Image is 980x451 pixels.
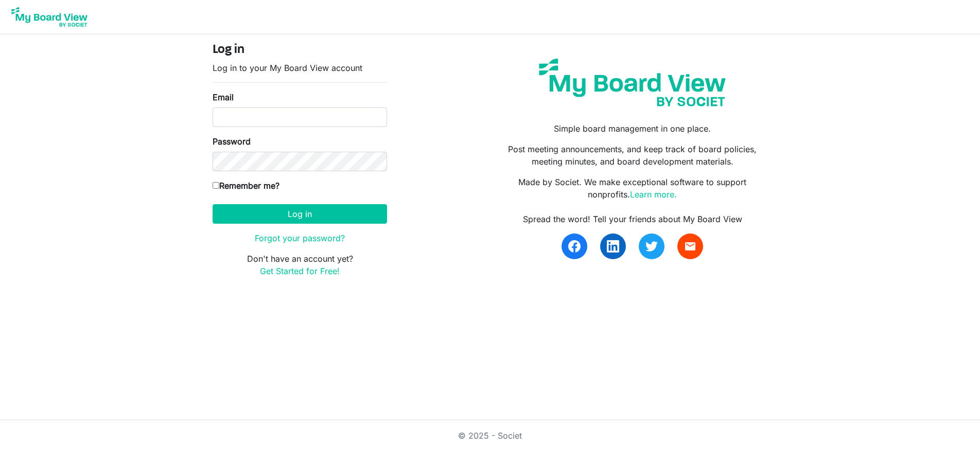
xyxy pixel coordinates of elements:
[213,252,387,277] p: Don't have an account yet?
[213,182,219,189] input: Remember me?
[213,179,279,192] label: Remember me?
[213,135,251,148] label: Password
[645,240,658,252] img: twitter.svg
[260,266,340,276] a: Get Started for Free!
[498,213,767,225] div: Spread the word! Tell your friends about My Board View
[568,240,581,252] img: facebook.svg
[684,240,696,252] span: email
[213,204,387,224] button: Log in
[531,51,733,114] img: my-board-view-societ.svg
[458,430,522,441] a: © 2025 - Societ
[213,43,387,58] h4: Log in
[677,233,703,259] a: email
[607,240,619,252] img: linkedin.svg
[630,189,677,200] a: Learn more.
[8,4,91,30] img: My Board View Logo
[255,233,345,243] a: Forgot your password?
[498,176,767,201] p: Made by Societ. We make exceptional software to support nonprofits.
[213,91,234,103] label: Email
[213,62,387,74] p: Log in to your My Board View account
[498,143,767,168] p: Post meeting announcements, and keep track of board policies, meeting minutes, and board developm...
[498,122,767,135] p: Simple board management in one place.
